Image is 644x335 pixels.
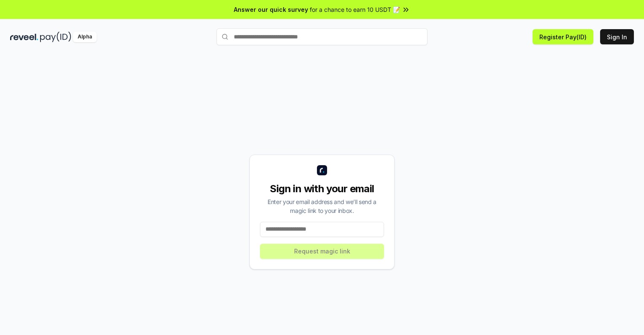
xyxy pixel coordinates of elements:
div: Enter your email address and we’ll send a magic link to your inbox. [260,197,384,215]
img: reveel_dark [10,32,38,42]
button: Sign In [600,29,634,44]
img: logo_small [317,165,327,175]
div: Sign in with your email [260,182,384,196]
button: Register Pay(ID) [533,29,593,44]
img: pay_id [40,32,71,42]
span: Answer our quick survey [234,5,308,14]
span: for a chance to earn 10 USDT 📝 [310,5,400,14]
div: Alpha [73,32,97,42]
